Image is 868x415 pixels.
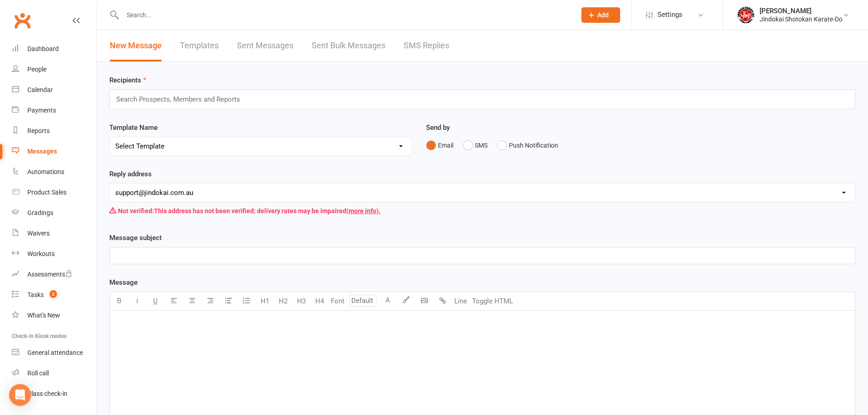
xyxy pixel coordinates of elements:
[12,264,96,285] a: Assessments
[12,305,96,326] a: What's New
[120,9,570,21] input: Search...
[12,244,96,264] a: Workouts
[12,141,96,162] a: Messages
[426,122,450,133] label: Send by
[180,30,219,61] a: Templates
[27,369,49,377] div: Roll call
[12,363,96,384] a: Roll call
[146,292,164,310] button: U
[597,11,609,19] span: Add
[12,80,96,100] a: Calendar
[12,285,96,305] a: Tasks 2
[27,148,57,155] div: Messages
[12,100,96,121] a: Payments
[292,292,310,310] button: H3
[27,45,59,52] div: Dashboard
[153,297,158,305] span: U
[11,9,34,32] a: Clubworx
[760,7,842,15] div: [PERSON_NAME]
[760,15,842,23] div: Jindokai Shotokan Karate-Do
[581,7,620,23] button: Add
[27,66,46,73] div: People
[109,75,146,86] label: Recipients
[109,169,152,179] label: Reply address
[12,121,96,141] a: Reports
[497,137,558,154] button: Push Notification
[27,107,56,114] div: Payments
[27,168,64,175] div: Automations
[12,39,96,59] a: Dashboard
[27,189,67,196] div: Product Sales
[110,30,162,61] a: New Message
[27,250,55,257] div: Workouts
[256,292,274,310] button: H1
[12,343,96,363] a: General attendance kiosk mode
[12,203,96,223] a: Gradings
[109,122,158,133] label: Template Name
[50,290,57,298] span: 2
[310,292,329,310] button: H4
[737,6,755,24] img: thumb_image1661986740.png
[657,5,683,25] span: Settings
[27,349,83,356] div: General attendance
[346,207,380,215] a: (more info).
[27,86,53,93] div: Calendar
[12,182,96,203] a: Product Sales
[9,384,31,406] div: Open Intercom Messenger
[379,292,397,310] button: A
[349,295,376,307] input: Default
[115,93,249,105] input: Search Prospects, Members and Reports
[312,30,385,61] a: Sent Bulk Messages
[12,384,96,404] a: Class kiosk mode
[27,312,60,319] div: What's New
[118,207,154,215] strong: Not verified:
[27,291,44,298] div: Tasks
[27,127,50,134] div: Reports
[329,292,347,310] button: Font
[452,292,470,310] button: Line
[426,137,453,154] button: Email
[27,230,50,237] div: Waivers
[27,209,53,216] div: Gradings
[12,162,96,182] a: Automations
[27,271,72,278] div: Assessments
[274,292,292,310] button: H2
[470,292,515,310] button: Toggle HTML
[12,223,96,244] a: Waivers
[463,137,488,154] button: SMS
[109,202,855,220] div: This address has not been verified; delivery rates may be impaired
[27,390,67,397] div: Class check-in
[12,59,96,80] a: People
[404,30,449,61] a: SMS Replies
[109,277,138,288] label: Message
[237,30,293,61] a: Sent Messages
[109,232,162,243] label: Message subject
